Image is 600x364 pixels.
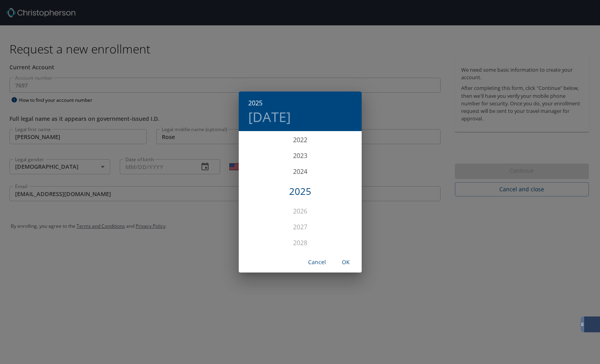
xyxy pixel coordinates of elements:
div: 2025 [239,183,362,199]
div: 2024 [239,164,362,179]
span: OK [336,257,355,267]
div: 2023 [239,148,362,164]
button: OK [333,255,358,270]
button: [DATE] [248,109,291,125]
button: 2025 [248,97,263,109]
span: Cancel [308,257,327,267]
div: 2022 [239,132,362,148]
button: Cancel [305,255,330,270]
